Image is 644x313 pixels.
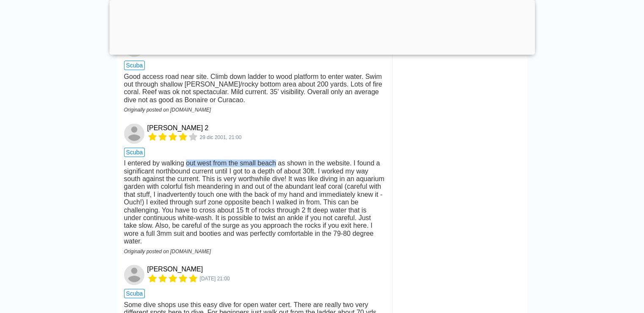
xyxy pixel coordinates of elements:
img: Dave Rambo [124,265,144,285]
div: Good access road near site. Climb down ladder to wood platform to enter water. Swim out through s... [124,73,385,104]
a: Dave 2 [124,123,146,144]
span: scuba [124,61,145,70]
span: 2641 [200,276,230,282]
img: Dave 2 [124,123,144,144]
div: Originally posted on [DOMAIN_NAME] [124,107,385,113]
a: [PERSON_NAME] 2 [147,124,209,132]
div: I entered by walking out west from the small beach as shown in the website. I found a significant... [124,159,385,245]
span: scuba [124,289,145,298]
div: Originally posted on [DOMAIN_NAME] [124,249,385,255]
a: [PERSON_NAME] [147,265,203,273]
a: Dave Rambo [124,265,146,285]
span: scuba [124,148,145,157]
span: 2704 [200,135,242,141]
